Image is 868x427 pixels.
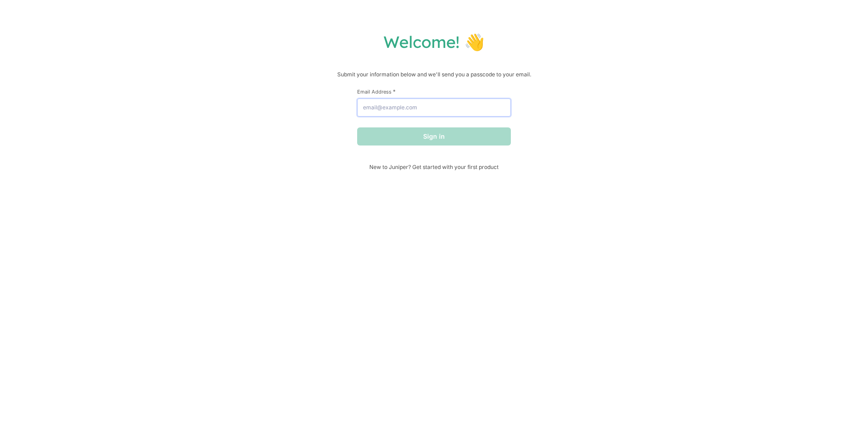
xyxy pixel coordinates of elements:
[357,88,511,95] label: Email Address
[393,88,396,95] span: This field is required.
[357,164,511,170] span: New to Juniper? Get started with your first product
[357,99,511,117] input: email@example.com
[9,32,859,52] h1: Welcome! 👋
[9,70,859,79] p: Submit your information below and we'll send you a passcode to your email.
